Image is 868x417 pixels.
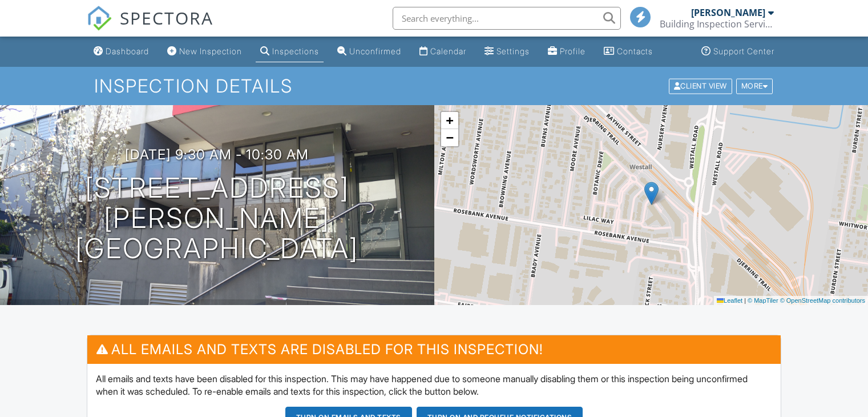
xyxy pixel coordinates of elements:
div: Building Inspection Services [660,18,774,30]
div: Profile [560,46,586,56]
div: Dashboard [106,46,149,56]
img: The Best Home Inspection Software - Spectora [87,6,112,31]
div: More [736,78,773,94]
div: Support Center [713,46,774,56]
div: Settings [496,46,530,56]
a: Client View [668,81,735,90]
div: Client View [669,78,732,94]
a: Profile [543,41,590,62]
div: Inspections [272,46,319,56]
a: Calendar [415,41,471,62]
a: Contacts [599,41,657,62]
p: All emails and texts have been disabled for this inspection. This may have happened due to someon... [96,372,772,398]
h3: All emails and texts are disabled for this inspection! [87,335,781,363]
div: [PERSON_NAME] [691,7,765,18]
a: Dashboard [89,41,154,62]
div: Contacts [617,46,653,56]
input: Search everything... [393,7,621,30]
a: Settings [480,41,534,62]
a: © OpenStreetMap contributors [780,297,865,304]
div: Calendar [430,46,466,56]
a: Zoom in [441,112,458,129]
h1: [STREET_ADDRESS] [PERSON_NAME][GEOGRAPHIC_DATA] [18,173,416,263]
h1: Inspection Details [94,76,774,96]
img: Marker [644,182,659,205]
span: SPECTORA [120,6,213,30]
a: Unconfirmed [333,41,406,62]
h3: [DATE] 9:30 am - 10:30 am [125,147,309,162]
div: Unconfirmed [349,46,401,56]
a: Support Center [697,41,779,62]
span: − [446,130,453,145]
span: + [446,113,453,127]
a: Zoom out [441,129,458,146]
span: | [744,297,746,304]
a: SPECTORA [87,15,213,39]
a: Leaflet [717,297,742,304]
a: © MapTiler [748,297,778,304]
a: Inspections [256,41,324,62]
a: New Inspection [163,41,247,62]
div: New Inspection [179,46,242,56]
